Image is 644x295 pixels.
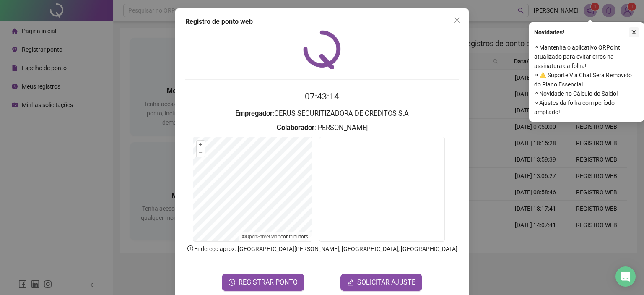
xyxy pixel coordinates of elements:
strong: Colaborador [277,124,314,132]
span: ⚬ Novidade no Cálculo do Saldo! [534,89,639,98]
span: ⚬ Mantenha o aplicativo QRPoint atualizado para evitar erros na assinatura da folha! [534,43,639,70]
button: Close [450,13,464,27]
time: 07:43:14 [305,91,339,102]
button: + [197,141,205,149]
button: editSOLICITAR AJUSTE [340,274,422,291]
span: ⚬ Ajustes da folha com período ampliado! [534,98,639,117]
h3: : CERUS SECURITIZADORA DE CREDITOS S.A [185,108,459,119]
span: info-circle [187,245,194,252]
a: OpenStreetMap [246,234,280,240]
strong: Empregador [235,110,273,117]
span: Novidades ! [534,28,564,37]
span: edit [347,279,354,286]
div: Open Intercom Messenger [615,266,636,287]
div: Registro de ponto web [185,17,459,27]
h3: : [PERSON_NAME] [185,123,459,133]
button: – [197,149,205,157]
button: REGISTRAR PONTO [222,274,304,291]
li: © contributors. [242,234,309,240]
span: close [454,17,460,23]
span: ⚬ ⚠️ Suporte Via Chat Será Removido do Plano Essencial [534,70,639,89]
span: clock-circle [229,279,235,286]
img: QRPoint [303,30,341,69]
span: SOLICITAR AJUSTE [357,277,415,287]
p: Endereço aprox. : [GEOGRAPHIC_DATA][PERSON_NAME], [GEOGRAPHIC_DATA], [GEOGRAPHIC_DATA] [185,244,459,253]
span: close [631,29,637,35]
span: REGISTRAR PONTO [239,277,298,287]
